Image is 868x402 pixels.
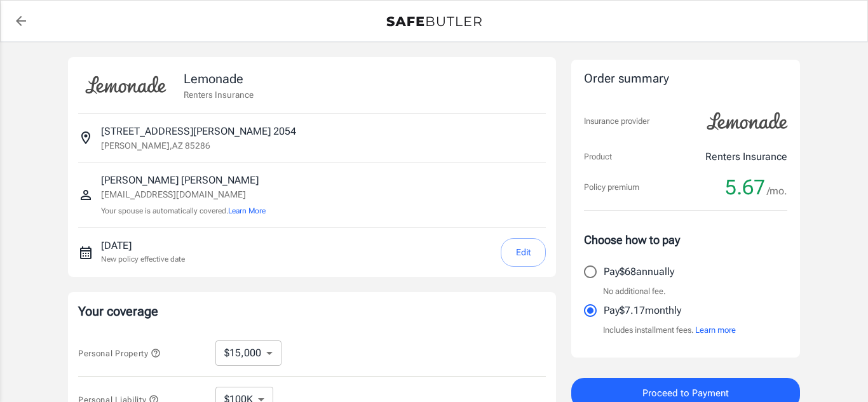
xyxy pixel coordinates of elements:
img: Lemonade [700,104,795,139]
p: Pay $68 annually [604,264,674,279]
img: Lemonade [78,67,173,103]
p: Your coverage [78,302,546,320]
span: Proceed to Payment [642,385,729,401]
p: Includes installment fees. [603,324,736,337]
p: [EMAIL_ADDRESS][DOMAIN_NAME] [101,188,266,201]
span: /mo. [767,182,787,200]
button: Edit [501,238,546,267]
svg: Insured address [78,130,93,145]
button: Personal Property [78,345,161,361]
p: New policy effective date [101,253,185,265]
p: Insurance provider [584,115,649,128]
svg: New policy start date [78,245,93,260]
p: Product [584,151,612,163]
p: Pay $7.17 monthly [604,303,681,318]
span: 5.67 [725,175,765,200]
p: No additional fee. [603,285,666,298]
p: [STREET_ADDRESS][PERSON_NAME] 2054 [101,124,296,139]
a: back to quotes [8,8,34,34]
p: Choose how to pay [584,231,787,248]
p: [PERSON_NAME] [PERSON_NAME] [101,173,266,188]
span: Personal Property [78,349,161,358]
button: Learn more [695,324,736,337]
p: Renters Insurance [705,149,787,164]
p: [PERSON_NAME] , AZ 85286 [101,139,210,152]
svg: Insured person [78,187,93,203]
img: Back to quotes [386,17,482,27]
p: Renters Insurance [184,88,254,101]
p: [DATE] [101,238,185,253]
div: Order summary [584,70,787,88]
p: Your spouse is automatically covered. [101,205,266,217]
p: Policy premium [584,181,639,194]
button: Learn More [228,205,266,217]
p: Lemonade [184,69,254,88]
